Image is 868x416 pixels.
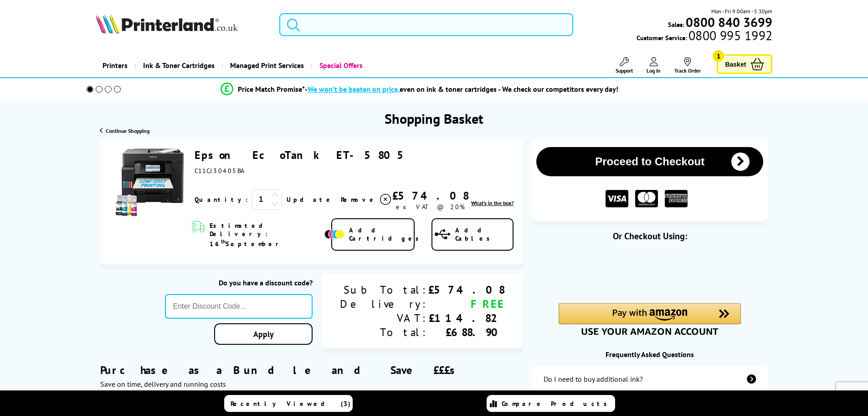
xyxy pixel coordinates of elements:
[616,67,633,74] span: Support
[96,14,268,36] a: Printerland Logo
[713,50,724,62] span: 1
[221,238,226,245] sup: th
[231,400,351,408] span: Recently Viewed (3)
[340,325,428,339] div: Total:
[532,366,768,392] a: additional-ink
[195,195,248,204] span: Quantity:
[396,203,465,211] span: ex VAT @ 20%
[674,57,701,74] a: Track Order
[96,14,238,34] img: Printerland Logo
[616,57,633,74] a: Support
[106,127,149,134] span: Continue Shopping
[340,297,428,311] div: Delivery:
[238,84,305,94] span: Price Match Promise*
[532,350,768,359] div: Frequently Asked Questions
[532,230,768,242] div: Or Checkout Using:
[349,226,424,242] span: Add Cartridges
[502,400,612,408] span: Compare Products
[134,54,221,77] a: Ink & Toner Cartridges
[221,54,311,77] a: Managed Print Services
[340,311,428,325] div: VAT:
[143,54,215,77] span: Ink & Toner Cartridges
[606,190,628,208] img: VISA
[214,323,313,345] a: Apply
[96,54,134,77] a: Printers
[324,230,344,239] img: Add Cartridges
[428,325,504,339] div: £688.90
[536,147,763,176] button: Proceed to Checkout
[287,195,334,204] a: Update
[687,31,772,40] span: 0800 995 1992
[717,54,772,74] a: Basket 1
[487,395,615,412] a: Compare Products
[195,167,244,175] span: C11CJ30405BA
[725,58,746,70] span: Basket
[647,67,661,74] span: Log In
[165,294,313,319] input: Enter Discount Code...
[224,395,353,412] a: Recently Viewed (3)
[647,57,661,74] a: Log In
[471,200,514,206] a: lnk_inthebox
[559,257,741,277] iframe: PayPal
[311,54,370,77] a: Special Offers
[635,190,658,208] img: MASTER CARD
[544,374,643,384] div: Do I need to buy additional ink?
[385,110,483,127] h1: Shopping Basket
[668,20,684,29] span: Sales:
[341,193,392,206] a: Delete item from your basket
[471,200,514,206] span: What's in the box?
[195,148,411,162] a: Epson EcoTank ET-5805
[711,7,772,16] span: Mon - Fri 9:00am - 5:30pm
[341,195,377,204] span: Remove
[684,18,772,26] a: 0800 840 3699
[305,84,618,94] div: - even on ink & toner cartridges - We check our competitors every day!
[100,127,149,134] a: Continue Shopping
[665,190,688,208] img: American Express
[308,84,400,94] span: We won’t be beaten on price,
[100,379,523,389] div: Save on time, delivery and running costs
[637,31,772,42] span: Customer Service:
[210,221,322,248] span: Estimated Delivery: 16 September
[115,148,184,216] img: Epson EcoTank ET-5805
[686,14,772,31] b: 0800 840 3699
[428,297,504,311] div: FREE
[392,189,468,203] div: £574.08
[74,81,765,97] li: modal_Promise
[165,278,313,287] div: Do you have a discount code?
[428,283,504,297] div: £574.08
[455,226,513,242] span: Add Cables
[428,311,504,325] div: £114.82
[559,303,741,335] div: Amazon Pay - Use your Amazon account
[340,283,428,297] div: Sub Total:
[100,349,523,389] div: Purchase as a Bundle and Save £££s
